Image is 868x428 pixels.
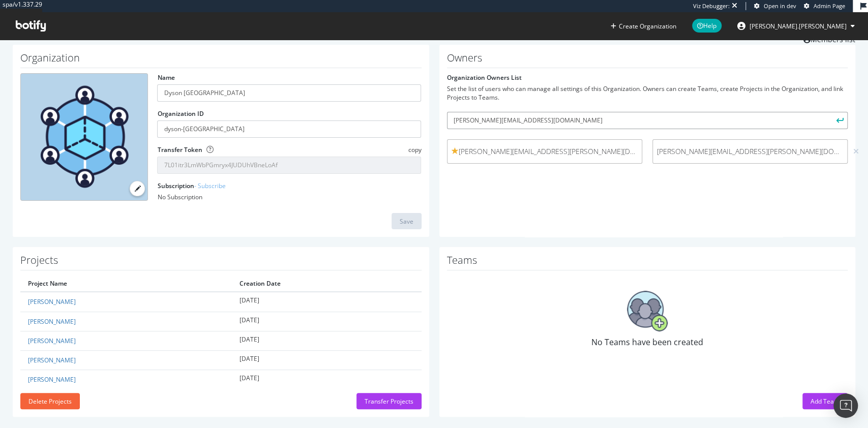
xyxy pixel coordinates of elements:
[28,356,76,364] a: [PERSON_NAME]
[447,255,848,270] h1: Teams
[232,331,421,350] td: [DATE]
[28,297,76,306] a: [PERSON_NAME]
[754,2,796,10] a: Open in dev
[692,19,722,33] span: Help
[447,112,848,129] input: User email
[20,255,422,270] h1: Projects
[365,397,413,406] div: Transfer Projects
[447,73,522,82] label: Organization Owners List
[693,2,730,10] div: Viz Debugger:
[232,292,421,312] td: [DATE]
[194,181,225,190] a: - Subscribe
[157,145,202,154] label: Transfer Token
[591,337,703,348] span: No Teams have been created
[20,393,80,409] button: Delete Projects
[452,146,638,157] span: [PERSON_NAME][EMAIL_ADDRESS][PERSON_NAME][DOMAIN_NAME]
[408,145,421,154] span: copy
[811,397,840,406] div: Add Team
[28,397,72,406] div: Delete Projects
[28,337,76,345] a: [PERSON_NAME]
[157,73,174,82] label: Name
[814,2,845,10] span: Admin Page
[627,291,668,331] img: No Teams have been created
[447,52,848,68] h1: Owners
[802,393,848,409] button: Add Team
[157,120,421,138] input: Organization ID
[157,193,421,201] div: No Subscription
[356,397,422,406] a: Transfer Projects
[392,213,422,229] button: Save
[750,22,847,30] span: julien.sardin
[232,276,421,292] th: Creation Date
[157,181,225,190] label: Subscription
[400,217,413,226] div: Save
[657,146,843,157] span: [PERSON_NAME][EMAIL_ADDRESS][PERSON_NAME][DOMAIN_NAME]
[729,18,863,34] button: [PERSON_NAME].[PERSON_NAME]
[157,109,203,118] label: Organization ID
[802,397,848,406] a: Add Team
[764,2,796,10] span: Open in dev
[610,21,677,31] button: Create Organization
[157,84,421,102] input: name
[232,370,421,389] td: [DATE]
[232,312,421,331] td: [DATE]
[20,276,232,292] th: Project Name
[28,375,76,384] a: [PERSON_NAME]
[447,84,848,102] div: Set the list of users who can manage all settings of this Organization. Owners can create Teams, ...
[804,2,845,10] a: Admin Page
[20,52,422,68] h1: Organization
[232,350,421,370] td: [DATE]
[833,393,858,418] div: Open Intercom Messenger
[20,397,80,406] a: Delete Projects
[28,317,76,326] a: [PERSON_NAME]
[356,393,422,409] button: Transfer Projects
